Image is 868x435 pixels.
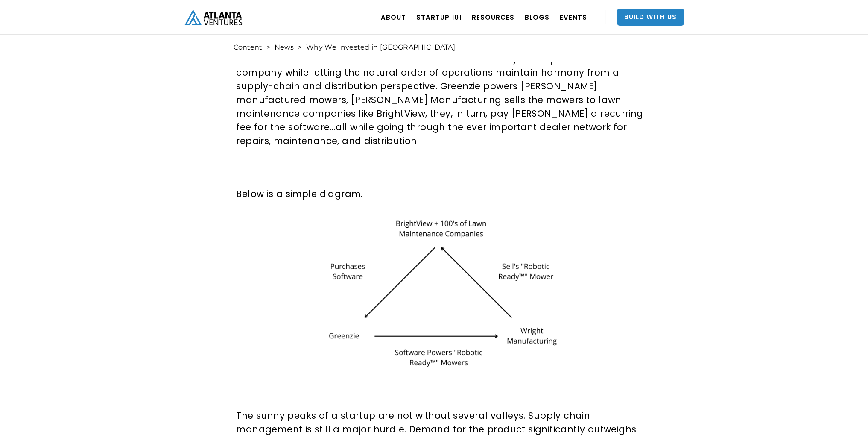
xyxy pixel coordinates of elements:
div: > [266,43,270,52]
a: BLOGS [525,5,549,29]
p: Below is a simple diagram. [236,187,646,201]
a: Content [234,43,262,52]
a: EVENTS [560,5,587,29]
a: RESOURCES [472,5,514,29]
a: Startup 101 [416,5,462,29]
div: Why We Invested in [GEOGRAPHIC_DATA] [306,43,455,52]
a: ABOUT [381,5,406,29]
a: Build With Us [617,9,684,26]
a: News [275,43,294,52]
div: > [298,43,302,52]
p: CBQ and team, including recently added COO, , performed the remarkable: turned an autonomous lawn... [236,38,646,148]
